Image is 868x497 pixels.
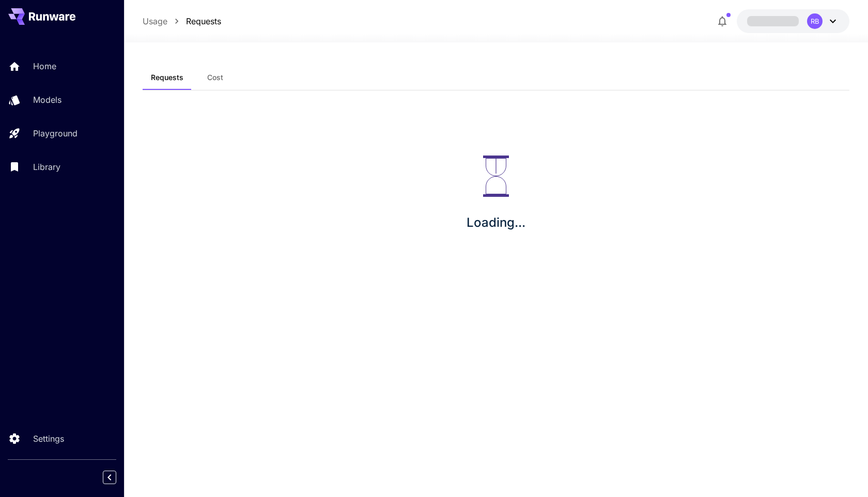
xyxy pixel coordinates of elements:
button: RB [737,9,849,33]
div: Collapse sidebar [111,468,124,487]
p: Library [33,161,60,173]
span: Requests [151,73,183,82]
p: Loading... [467,213,525,232]
button: Collapse sidebar [103,471,116,484]
span: Cost [207,73,223,82]
p: Home [33,60,56,72]
a: Usage [143,15,167,27]
p: Playground [33,127,78,139]
p: Settings [33,432,64,445]
a: Requests [186,15,221,27]
p: Models [33,94,61,106]
nav: breadcrumb [143,15,221,27]
div: RB [807,13,823,29]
